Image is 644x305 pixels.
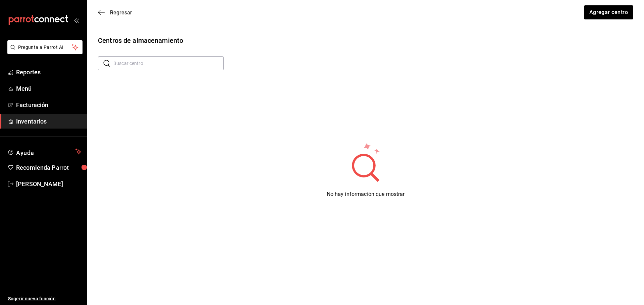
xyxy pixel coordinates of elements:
[74,17,79,23] button: open_drawer_menu
[18,44,72,51] span: Pregunta a Parrot AI
[327,191,405,197] span: No hay información que mostrar
[113,57,224,70] input: Buscar centro
[98,35,183,46] div: Centros de almacenamiento
[16,179,82,188] span: [PERSON_NAME]
[8,295,82,302] span: Sugerir nueva función
[16,84,82,93] span: Menú
[98,9,132,16] button: Regresar
[110,9,132,16] span: Regresar
[16,163,82,172] span: Recomienda Parrot
[16,68,82,77] span: Reportes
[16,117,82,126] span: Inventarios
[16,100,82,109] span: Facturación
[7,40,83,54] button: Pregunta a Parrot AI
[584,5,633,19] button: Agregar centro
[5,49,83,56] a: Pregunta a Parrot AI
[16,148,73,156] span: Ayuda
